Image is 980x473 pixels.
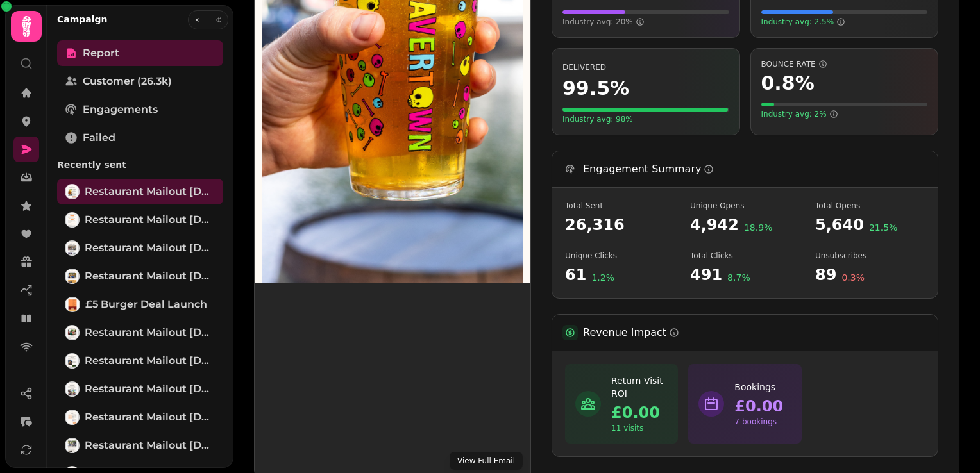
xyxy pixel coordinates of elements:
a: Customer (26.3k) [57,69,223,94]
span: Restaurant Mailout [DATE] [85,212,215,228]
img: Restaurant Mailout June 11th [66,411,78,424]
span: Total number of link clicks (includes multiple clicks by the same recipient) [690,251,800,261]
span: 5,640 [815,215,864,235]
img: Restaurant Mailout June 26th [66,354,78,367]
span: Customer (26.3k) [83,74,172,89]
span: Report [83,46,119,61]
img: £5 Burger Deal Launch [66,298,79,311]
span: Restaurant Mailout [DATE] [85,353,215,369]
div: Visual representation of your click rate (8.7%) compared to a scale of 20%. The fuller the bar, t... [761,10,928,14]
span: £5 Burger Deal Launch [85,297,207,312]
span: Restaurant Mailout [DATE] [85,240,215,256]
p: Recently sent [57,153,223,176]
a: Restaurant Mailout June 5thRestaurant Mailout [DATE] [57,433,223,458]
img: Restaurant Mailout July 3rd [66,326,78,339]
img: Restaurant Mailout June 19th [66,383,78,395]
div: Visual representation of your delivery rate (99.5%). The fuller the bar, the better. [562,108,729,112]
a: Restaurant Mailout Aug 7thRestaurant Mailout [DATE] [57,179,223,204]
a: Restaurant Mailout June 19thRestaurant Mailout [DATE] [57,376,223,402]
span: 21.5 % [869,221,897,235]
span: Restaurant Mailout [DATE] [85,381,215,397]
span: Number of unique recipients who opened the email at least once [690,201,800,211]
span: Your delivery rate meets or exceeds the industry standard of 98%. Great list quality! [562,114,633,124]
span: Restaurant Mailout [DATE] [85,325,215,340]
img: Restaurant Mailout Aug 7th [66,185,78,198]
img: Restaurant Mailout July 16th [66,270,78,283]
span: £0.00 [611,402,660,423]
span: 89 [815,265,836,285]
span: Restaurant Mailout [DATE] [85,269,215,284]
h4: Estimated revenue from recipients who visited your venue after receiving this campaign [611,374,668,400]
h3: Engagement Summary [583,162,714,177]
div: Visual representation of your bounce rate (0.8%). For bounce rate, LOWER is better. The bar is gr... [761,103,928,106]
span: Restaurant Mailout [DATE] [85,184,215,199]
span: Industry avg: 2% [761,109,838,119]
span: Restaurant Mailout [DATE] [85,438,215,453]
span: Failed [83,130,115,145]
span: Bounce Rate [761,59,928,69]
span: 99.5 % [562,77,629,100]
span: 1.2 % [591,271,614,285]
span: Number of recipients who chose to unsubscribe after receiving this campaign. LOWER is better - th... [815,251,925,261]
h2: Campaign [57,13,108,26]
a: £5 Burger Deal Launch£5 Burger Deal Launch [57,292,223,317]
span: bookings [742,417,777,427]
span: 8.7 % [727,271,750,285]
a: Failed [57,125,223,151]
span: Industry avg: 2.5% [761,17,846,27]
span: Industry avg: 20% [562,17,645,27]
span: Total number of times emails were opened (includes multiple opens by the same recipient) [815,201,925,211]
span: Engagements [83,102,158,117]
span: Restaurant Mailout [DATE] [85,410,215,425]
a: Restaurant Mailout July 3rdRestaurant Mailout [DATE] [57,320,223,345]
span: 0.3 % [841,271,865,285]
span: Percentage of emails that were successfully delivered to recipients' inboxes. Higher is better. [562,63,606,72]
span: 18.9 % [744,221,772,235]
span: 4,942 [690,215,739,235]
span: Total number of emails attempted to be sent in this campaign [565,201,675,211]
span: 0.8 % [761,72,815,95]
a: Restaurant Mailout July 31stRestaurant Mailout [DATE] [57,207,223,233]
span: 7 [734,417,739,427]
div: Visual representation of your open rate (18.9%) compared to a scale of 50%. The fuller the bar, t... [562,10,729,14]
span: £0.00 [734,396,783,417]
img: Restaurant Mailout July 31st [66,213,78,226]
a: Report [57,40,223,66]
a: Engagements [57,97,223,122]
img: Restaurant Mailout July 24th [66,242,78,254]
span: 61 [565,265,586,285]
span: 26,316 [565,215,675,235]
a: Restaurant Mailout June 11thRestaurant Mailout [DATE] [57,404,223,430]
button: View Full Email [450,452,523,470]
span: 11 [611,423,621,433]
span: 491 [690,265,722,285]
a: Restaurant Mailout July 24thRestaurant Mailout [DATE] [57,235,223,261]
span: Number of unique recipients who clicked a link in the email at least once [565,251,675,261]
h4: Revenue from bookings made by campaign recipients [734,381,783,394]
span: visits [623,423,643,433]
a: Restaurant Mailout July 16thRestaurant Mailout [DATE] [57,263,223,289]
img: Restaurant Mailout June 5th [66,439,78,452]
h3: Revenue Impact [583,325,679,340]
a: Restaurant Mailout June 26thRestaurant Mailout [DATE] [57,348,223,374]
